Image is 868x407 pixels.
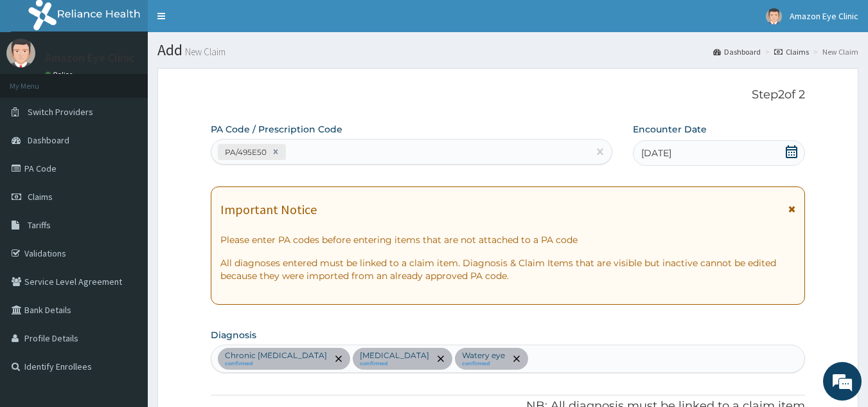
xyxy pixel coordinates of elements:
[360,350,429,361] p: [MEDICAL_DATA]
[182,47,226,57] small: New Claim
[766,8,782,24] img: User Image
[225,350,327,361] p: Chronic [MEDICAL_DATA]
[211,123,342,136] label: PA Code / Prescription Code
[220,257,796,282] p: All diagnoses entered must be linked to a claim item. Diagnosis & Claim Items that are visible bu...
[221,145,269,159] div: PA/495E50
[462,350,505,361] p: Watery eye
[45,52,135,64] p: Amazon Eye Clinic
[6,271,245,316] textarea: Type your message and hit 'Enter'
[6,39,35,68] img: User Image
[641,147,671,159] span: [DATE]
[633,123,707,136] label: Encounter Date
[220,233,796,246] p: Please enter PA codes before entering items that are not attached to a PA code
[28,219,51,231] span: Tariffs
[435,353,447,365] span: remove selection option
[810,46,858,57] li: New Claim
[225,361,327,367] small: confirmed
[211,329,256,341] label: Diagnosis
[333,353,344,365] span: remove selection option
[28,106,93,118] span: Switch Providers
[157,42,858,59] h1: Add
[75,122,177,251] span: We're online!
[211,6,242,37] div: Minimize live chat window
[45,70,76,79] a: Online
[462,361,505,367] small: confirmed
[28,191,53,203] span: Claims
[220,203,317,217] h1: Important Notice
[713,46,761,57] a: Dashboard
[360,361,429,367] small: confirmed
[774,46,809,57] a: Claims
[67,72,216,89] div: Chat with us now
[24,64,52,96] img: d_794563401_company_1708531726252_794563401
[790,10,858,22] span: Amazon Eye Clinic
[211,88,806,102] p: Step 2 of 2
[28,134,69,146] span: Dashboard
[511,353,522,365] span: remove selection option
